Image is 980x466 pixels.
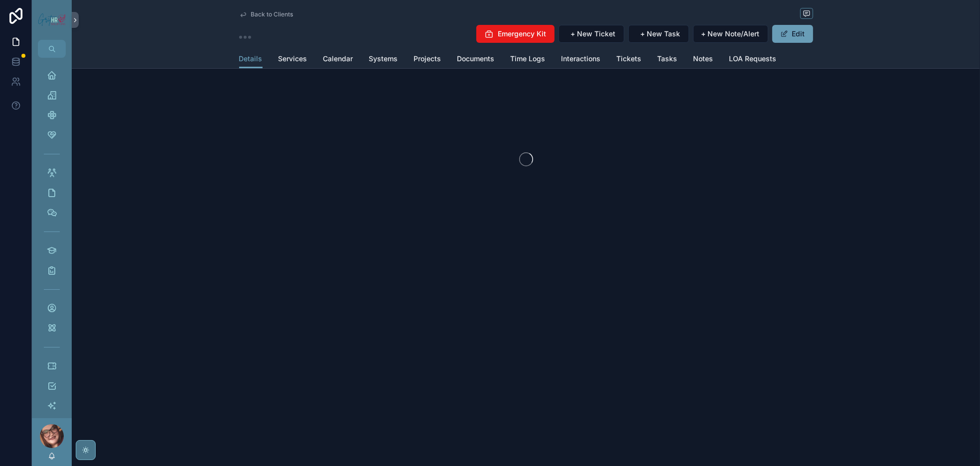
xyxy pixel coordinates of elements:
a: Time Logs [511,50,546,70]
button: + New Task [628,25,689,43]
span: Back to Clients [251,10,293,18]
div: scrollable content [32,58,72,418]
span: Documents [457,54,495,64]
span: Calendar [323,54,353,64]
span: Projects [414,54,441,64]
span: Time Logs [511,54,546,64]
a: Details [239,50,263,69]
span: Notes [694,54,713,64]
a: LOA Requests [729,50,777,70]
span: Tickets [617,54,642,64]
span: Interactions [561,54,601,64]
a: Notes [694,50,713,70]
a: Back to Clients [239,10,293,18]
button: + New Note/Alert [693,25,768,43]
a: Systems [369,50,398,70]
span: + New Task [641,29,681,39]
span: + New Ticket [571,29,616,39]
a: Documents [457,50,495,70]
span: Systems [369,54,398,64]
button: Emergency Kit [476,25,555,43]
a: Services [279,50,307,70]
button: + New Ticket [559,25,624,43]
span: LOA Requests [729,54,777,64]
span: Emergency Kit [498,29,547,39]
a: Tasks [658,50,678,70]
a: Interactions [561,50,601,70]
a: Projects [414,50,441,70]
span: Tasks [658,54,678,64]
img: App logo [38,13,66,27]
span: Details [239,54,263,64]
span: + New Note/Alert [701,29,760,39]
a: Calendar [323,50,353,70]
button: Edit [772,25,813,43]
a: Tickets [617,50,642,70]
span: Services [279,54,307,64]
